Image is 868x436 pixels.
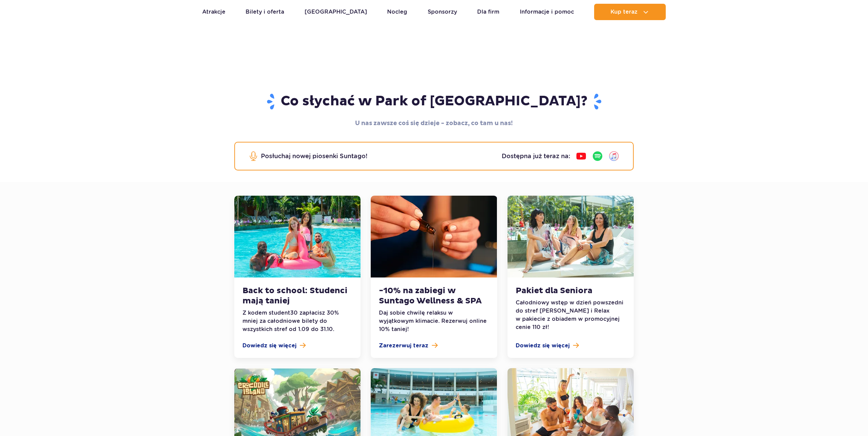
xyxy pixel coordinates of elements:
[516,299,626,331] p: Całodniowy wstęp w dzień powszedni do stref [PERSON_NAME] i Relax w pakiecie z obiadem w promocyj...
[379,342,489,350] a: Zarezerwuj teraz
[576,151,587,162] img: YouTube
[261,151,367,161] p: Posłuchaj nowej piosenki Suntago!
[202,4,225,20] a: Atrakcje
[234,119,634,128] p: U nas zawsze coś się dzieje - zobacz, co tam u nas!
[242,309,352,333] p: Z kodem student30 zapłacisz 30% mniej za całodniowe bilety do wszystkich stref od 1.09 do 31.10.
[428,4,457,20] a: Sponsorzy
[379,286,489,306] h3: -10% na zabiegi w Suntago Wellness & SPA
[592,151,603,162] img: Spotify
[516,342,626,350] a: Dowiedz się więcej
[379,342,428,350] span: Zarezerwuj teraz
[242,342,352,350] a: Dowiedz się więcej
[234,196,361,277] img: Back to school: Studenci mają taniej
[610,9,637,15] span: Kup teraz
[305,4,367,20] a: [GEOGRAPHIC_DATA]
[502,151,570,161] p: Dostępna już teraz na:
[516,286,626,296] h3: Pakiet dla Seniora
[234,93,634,110] h1: Co słychać w Park of [GEOGRAPHIC_DATA]?
[242,286,352,306] h3: Back to school: Studenci mają taniej
[477,4,499,20] a: Dla firm
[516,342,570,350] span: Dowiedz się więcej
[379,309,489,333] p: Daj sobie chwilę relaksu w wyjątkowym klimacie. Rezerwuj online 10% taniej!
[520,4,574,20] a: Informacje i pomoc
[507,196,634,277] img: Pakiet dla Seniora
[371,196,497,277] img: -10% na zabiegi w Suntago Wellness &amp; SPA
[246,4,284,20] a: Bilety i oferta
[242,342,296,350] span: Dowiedz się więcej
[594,4,666,20] button: Kup teraz
[608,151,619,162] img: iTunes
[387,4,407,20] a: Nocleg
